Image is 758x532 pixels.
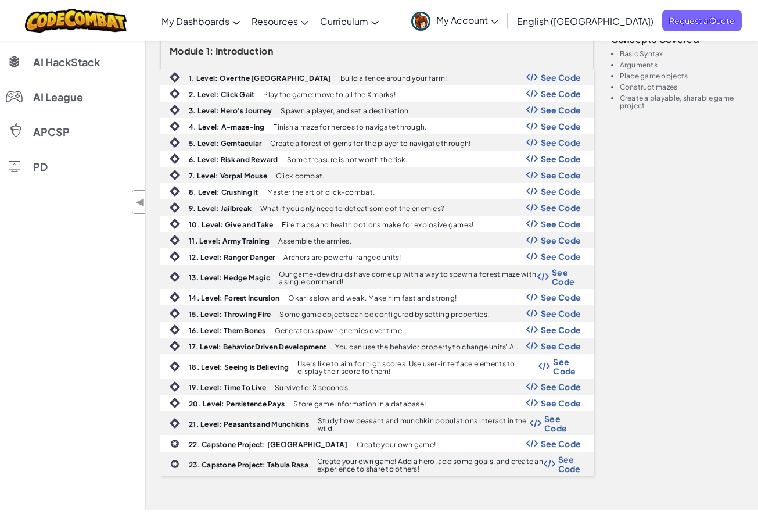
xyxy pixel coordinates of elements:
[215,45,273,57] span: Introduction
[189,139,261,148] b: 5. Level: Gemtacular
[541,292,581,302] span: See Code
[160,265,594,289] a: 13. Level: Hedge Magic Our game-dev druids have come up with a way to spawn a forest maze with a ...
[170,439,179,448] img: IconCapstoneLevel.svg
[620,83,744,91] li: Construct mazes
[526,440,538,448] img: Show Code Logo
[526,342,538,350] img: Show Code Logo
[526,90,538,98] img: Show Code Logo
[526,236,538,244] img: Show Code Logo
[160,435,594,452] a: 22. Capstone Project: [GEOGRAPHIC_DATA] Create your own game! Show Code Logo See Code
[160,322,594,338] a: 16. Level: Them Bones Generators spawn enemies over time. Show Code Logo See Code
[189,106,272,115] b: 3. Level: Hero's Journey
[552,267,581,286] span: See Code
[282,221,473,228] p: Fire traps and health potions make for explosive games!
[189,273,270,282] b: 13. Level: Hedge Magic
[538,362,550,370] img: Show Code Logo
[160,289,594,305] a: 14. Level: Forest Incursion Okar is slow and weak. Make him fast and strong! Show Code Logo See Code
[537,273,549,281] img: Show Code Logo
[620,72,744,80] li: Place game objects
[170,219,180,229] img: IconIntro.svg
[25,9,127,33] a: CodeCombat logo
[246,5,314,37] a: Resources
[170,186,180,197] img: IconIntro.svg
[526,203,538,212] img: Show Code Logo
[160,452,594,476] a: 23. Capstone Project: Tabula Rasa Create your own game! Add a hero, add some goals, and create an...
[541,89,581,98] span: See Code
[170,459,179,469] img: IconCapstoneLevel.svg
[526,155,538,163] img: Show Code Logo
[160,354,594,379] a: 18. Level: Seeing is Believing Users like to aim for high scores. Use user-interface elements to ...
[189,460,308,469] b: 23. Capstone Project: Tabula Rasa
[544,460,555,468] img: Show Code Logo
[160,305,594,322] a: 15. Level: Throwing Fire Some game objects can be configured by setting properties. Show Code Log...
[170,121,180,131] img: IconIntro.svg
[189,237,270,245] b: 11. Level: Army Training
[340,74,447,82] p: Build a fence around your farm!
[189,440,348,449] b: 22. Capstone Project: [GEOGRAPHIC_DATA]
[276,172,325,180] p: Click combat.
[553,357,581,376] span: See Code
[558,455,581,473] span: See Code
[541,73,581,82] span: See Code
[170,272,180,282] img: IconIntro.svg
[541,170,581,180] span: See Code
[170,292,180,302] img: IconIntro.svg
[278,237,351,245] p: Assemble the armies.
[170,398,180,408] img: IconIntro.svg
[541,341,581,351] span: See Code
[541,138,581,147] span: See Code
[436,14,498,26] span: My Account
[541,105,581,115] span: See Code
[526,220,538,228] img: Show Code Logo
[275,384,350,391] p: Survive for X seconds.
[620,50,744,58] li: Basic Syntax
[263,91,396,98] p: Play the game: move to all the X marks!
[297,360,538,375] p: Users like to aim for high scores. Use user-interface elements to display their score to them!
[662,10,742,31] a: Request a Quote
[541,154,581,163] span: See Code
[541,122,581,131] span: See Code
[160,102,594,118] a: 3. Level: Hero's Journey Spawn a player, and set a destination. Show Code Logo See Code
[160,232,594,248] a: 11. Level: Army Training Assemble the armies. Show Code Logo See Code
[526,383,538,391] img: Show Code Logo
[160,248,594,265] a: 12. Level: Ranger Danger Archers are powerful ranged units! Show Code Logo See Code
[541,325,581,334] span: See Code
[526,252,538,260] img: Show Code Logo
[160,338,594,354] a: 17. Level: Behavior Driven Development You can use the behavior property to change units' AI. Sho...
[273,123,426,131] p: Finish a maze for heroes to navigate through.
[320,15,368,27] span: Curriculum
[275,327,404,334] p: Generators spawn enemies over time.
[541,382,581,391] span: See Code
[160,216,594,232] a: 10. Level: Give and Take Fire traps and health potions make for explosive games! Show Code Logo S...
[189,123,264,131] b: 4. Level: A-maze-ing
[160,379,594,395] a: 19. Level: Time To Live Survive for X seconds. Show Code Logo See Code
[189,342,326,351] b: 17. Level: Behavior Driven Development
[160,183,594,199] a: 8. Level: Crushing It Master the art of click-combat. Show Code Logo See Code
[189,90,254,99] b: 2. Level: Click Gait
[526,293,538,301] img: Show Code Logo
[170,381,180,392] img: IconIntro.svg
[170,202,180,213] img: IconIntro.svg
[189,399,285,408] b: 20. Level: Persistence Pays
[511,5,659,37] a: English ([GEOGRAPHIC_DATA])
[170,72,180,83] img: IconIntro.svg
[526,309,538,317] img: Show Code Logo
[206,45,214,57] span: 1:
[288,294,457,302] p: Okar is slow and weak. Make him fast and strong!
[314,5,385,37] a: Curriculum
[541,252,581,261] span: See Code
[611,34,744,44] h3: Concepts covered
[189,294,279,302] b: 14. Level: Forest Incursion
[279,270,537,285] p: Our game-dev druids have come up with a way to spawn a forest maze with a single command!
[526,187,538,195] img: Show Code Logo
[170,153,180,164] img: IconIntro.svg
[170,170,180,180] img: IconIntro.svg
[160,199,594,216] a: 9. Level: Jailbreak What if you only need to defeat some of the enemies? Show Code Logo See Code
[541,187,581,196] span: See Code
[170,418,180,429] img: IconIntro.svg
[283,253,401,261] p: Archers are powerful ranged units!
[620,94,744,109] li: Create a playable, sharable game project
[33,57,100,67] span: AI HackStack
[526,399,538,407] img: Show Code Logo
